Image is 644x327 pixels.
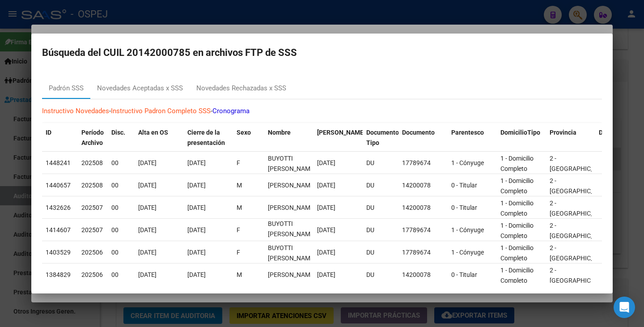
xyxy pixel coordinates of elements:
span: 1414607 [46,226,71,234]
div: Open Intercom Messenger [614,297,635,318]
div: Padrón SSS [49,83,84,93]
datatable-header-cell: Sexo [233,123,264,153]
span: Alta en OS [138,129,168,136]
span: 202507 [81,204,103,211]
div: 17789674 [402,247,444,258]
span: BUYOTTI SANDRA PATRICIA [268,244,316,262]
span: [DATE] [187,204,206,211]
div: 17789674 [402,225,444,235]
datatable-header-cell: Parentesco [448,123,497,153]
span: F [237,249,240,256]
span: 202508 [81,159,103,166]
div: DU [366,203,395,213]
span: F [237,226,240,234]
span: [DATE] [187,226,206,234]
div: DU [366,270,395,280]
div: 00 [111,225,131,235]
div: 00 [111,270,131,280]
span: 1 - Cónyuge [451,226,484,234]
span: 1384829 [46,271,71,278]
div: DU [366,225,395,235]
div: 00 [111,247,131,258]
span: 1 - Domicilio Completo [500,155,534,172]
span: [DATE] [317,271,335,278]
span: [DATE] [317,226,335,234]
span: 1 - Domicilio Completo [500,222,534,239]
span: [DATE] [317,249,335,256]
div: DU [366,180,395,191]
span: 202508 [81,182,103,189]
span: MARTINEZ CARLOS ALBER [268,182,316,189]
span: 1 - Cónyuge [451,159,484,166]
span: 0 - Titular [451,182,477,189]
datatable-header-cell: Provincia [546,123,595,153]
div: Novedades Rechazadas x SSS [196,83,286,93]
span: 1432626 [46,204,71,211]
datatable-header-cell: Fecha Nac. [314,123,363,153]
a: Cronograma [212,107,250,115]
span: 2 - [GEOGRAPHIC_DATA] [550,155,610,172]
span: DomicilioTipo [500,129,540,136]
div: 00 [111,158,131,168]
datatable-header-cell: Nombre [264,123,314,153]
span: Departamento [599,129,640,136]
div: DU [366,158,395,168]
a: Instructivo Novedades [42,107,109,115]
div: 14200078 [402,270,444,280]
span: Documento Tipo [366,129,399,146]
div: Novedades Aceptadas x SSS [97,83,183,93]
div: 17789674 [402,158,444,168]
span: BUYOTTI SANDRA PATRICIA [268,155,316,172]
span: MARTINEZ CARLOS ALBER [268,271,316,278]
datatable-header-cell: DomicilioTipo [497,123,546,153]
span: [DATE] [187,249,206,256]
datatable-header-cell: Alta en OS [135,123,184,153]
span: [DATE] [317,204,335,211]
span: 1403529 [46,249,71,256]
datatable-header-cell: Documento [398,123,448,153]
span: [DATE] [138,226,157,234]
span: 1 - Domicilio Completo [500,200,534,217]
span: [DATE] [317,182,335,189]
span: [DATE] [138,271,157,278]
span: 202506 [81,271,103,278]
span: M [237,182,242,189]
span: Período Archivo [81,129,104,146]
div: 14200078 [402,180,444,191]
p: - - [42,106,602,116]
span: Disc. [111,129,125,136]
datatable-header-cell: Disc. [108,123,135,153]
datatable-header-cell: Documento Tipo [363,123,398,153]
span: MARTINEZ CARLOS ALBER [268,204,316,211]
datatable-header-cell: Cierre de la presentación [184,123,233,153]
span: [DATE] [187,182,206,189]
datatable-header-cell: ID [42,123,78,153]
span: [DATE] [187,159,206,166]
span: [DATE] [187,271,206,278]
span: 2 - [GEOGRAPHIC_DATA] [550,200,610,217]
h2: Búsqueda del CUIL 20142000785 en archivos FTP de SSS [42,44,602,61]
span: 2 - [GEOGRAPHIC_DATA] [550,267,610,284]
span: 2 - [GEOGRAPHIC_DATA] [550,244,610,262]
span: M [237,271,242,278]
span: 1 - Domicilio Completo [500,267,534,284]
span: 2 - [GEOGRAPHIC_DATA] [550,177,610,195]
span: Parentesco [451,129,484,136]
span: [PERSON_NAME]. [317,129,367,136]
span: 1448241 [46,159,71,166]
div: 14200078 [402,203,444,213]
datatable-header-cell: Período Archivo [78,123,108,153]
a: Instructivo Padron Completo SSS [111,107,211,115]
span: 202507 [81,226,103,234]
span: ID [46,129,51,136]
span: Provincia [550,129,576,136]
div: DU [366,247,395,258]
span: 0 - Titular [451,271,477,278]
span: Sexo [237,129,251,136]
span: 202506 [81,249,103,256]
span: M [237,204,242,211]
div: 00 [111,180,131,191]
span: [DATE] [138,182,157,189]
div: 00 [111,203,131,213]
span: 0 - Titular [451,204,477,211]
